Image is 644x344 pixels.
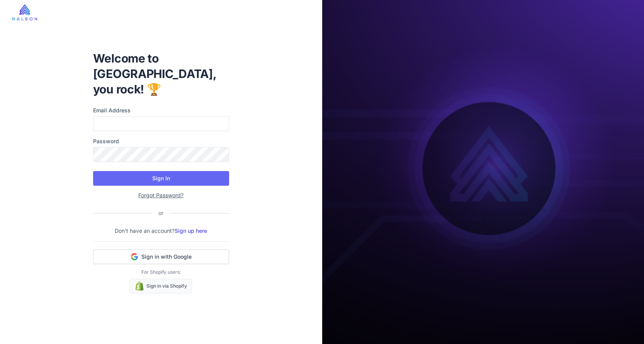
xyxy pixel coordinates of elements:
[93,249,229,264] button: Sign in with Google
[93,227,229,235] p: Don't have an account?
[141,253,192,261] span: Sign in with Google
[93,137,229,146] label: Password
[152,209,170,217] div: or
[175,227,207,234] a: Sign up here
[93,106,229,115] label: Email Address
[12,4,37,20] img: raleon-logo-whitebg.9aac0268.jpg
[138,192,184,198] a: Forgot Password?
[93,269,229,276] p: For Shopify users:
[93,51,229,97] h1: Welcome to [GEOGRAPHIC_DATA], you rock! 🏆
[130,279,192,293] a: Sign in via Shopify
[93,171,229,186] button: Sign In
